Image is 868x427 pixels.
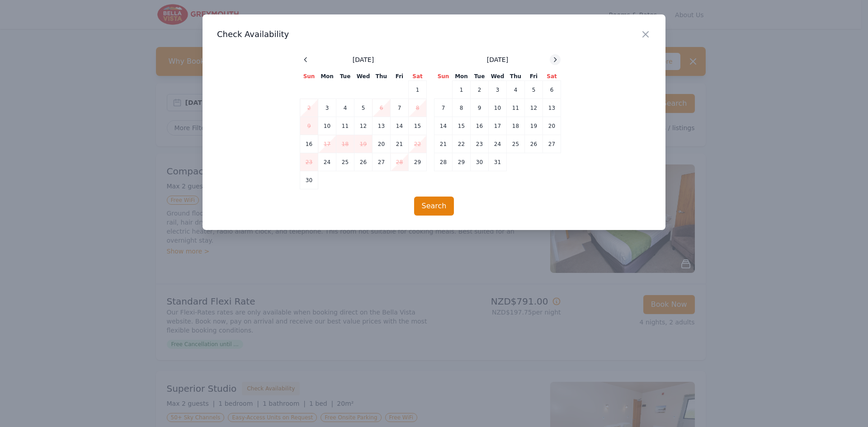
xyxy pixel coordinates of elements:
[487,55,508,64] span: [DATE]
[300,117,318,135] td: 9
[373,72,391,81] th: Thu
[507,135,525,153] td: 25
[318,99,336,117] td: 3
[391,153,409,171] td: 28
[453,153,471,171] td: 29
[489,153,507,171] td: 31
[489,72,507,81] th: Wed
[300,72,318,81] th: Sun
[300,153,318,171] td: 23
[543,117,561,135] td: 20
[373,135,391,153] td: 20
[391,135,409,153] td: 21
[354,99,373,117] td: 5
[373,99,391,117] td: 6
[507,81,525,99] td: 4
[471,153,489,171] td: 30
[489,135,507,153] td: 24
[300,135,318,153] td: 16
[525,117,543,135] td: 19
[354,117,373,135] td: 12
[434,72,453,81] th: Sun
[300,99,318,117] td: 2
[391,72,409,81] th: Fri
[373,153,391,171] td: 27
[318,72,336,81] th: Mon
[434,153,453,171] td: 28
[471,81,489,99] td: 2
[414,197,454,216] button: Search
[409,153,427,171] td: 29
[453,117,471,135] td: 15
[453,99,471,117] td: 8
[318,153,336,171] td: 24
[373,117,391,135] td: 13
[354,72,373,81] th: Wed
[434,117,453,135] td: 14
[300,171,318,189] td: 30
[409,135,427,153] td: 22
[409,81,427,99] td: 1
[525,135,543,153] td: 26
[453,81,471,99] td: 1
[525,81,543,99] td: 5
[489,117,507,135] td: 17
[471,135,489,153] td: 23
[525,72,543,81] th: Fri
[434,135,453,153] td: 21
[336,153,354,171] td: 25
[409,72,427,81] th: Sat
[489,99,507,117] td: 10
[217,29,651,40] h3: Check Availability
[353,55,374,64] span: [DATE]
[489,81,507,99] td: 3
[354,135,373,153] td: 19
[409,99,427,117] td: 8
[471,99,489,117] td: 9
[336,135,354,153] td: 18
[336,72,354,81] th: Tue
[507,72,525,81] th: Thu
[507,99,525,117] td: 11
[525,99,543,117] td: 12
[391,117,409,135] td: 14
[543,72,561,81] th: Sat
[318,117,336,135] td: 10
[336,117,354,135] td: 11
[391,99,409,117] td: 7
[543,135,561,153] td: 27
[543,81,561,99] td: 6
[543,99,561,117] td: 13
[354,153,373,171] td: 26
[471,72,489,81] th: Tue
[336,99,354,117] td: 4
[434,99,453,117] td: 7
[471,117,489,135] td: 16
[318,135,336,153] td: 17
[409,117,427,135] td: 15
[453,135,471,153] td: 22
[453,72,471,81] th: Mon
[507,117,525,135] td: 18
